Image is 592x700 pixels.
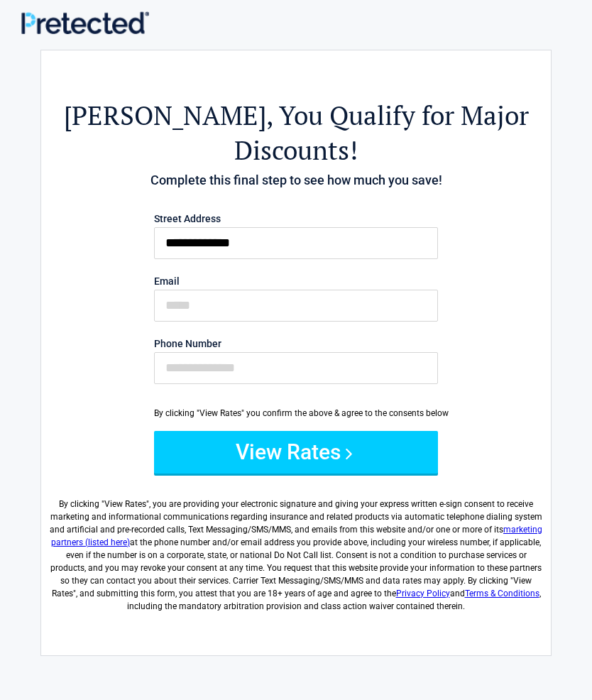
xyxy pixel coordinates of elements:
[154,276,438,286] label: Email
[154,431,438,474] button: View Rates
[51,525,542,547] a: marketing partners (listed here)
[396,589,450,598] a: Privacy Policy
[48,486,544,613] label: By clicking " ", you are providing your electronic signature and giving your express written e-si...
[104,499,146,509] span: View Rates
[154,339,438,349] label: Phone Number
[48,98,544,168] h2: , You Qualify for Major Discounts!
[154,407,438,420] div: By clicking "View Rates" you confirm the above & agree to the consents below
[48,171,544,190] h4: Complete this final step to see how much you save!
[21,11,149,35] img: Main Logo
[465,589,539,598] a: Terms & Conditions
[64,98,266,133] span: [PERSON_NAME]
[154,214,438,224] label: Street Address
